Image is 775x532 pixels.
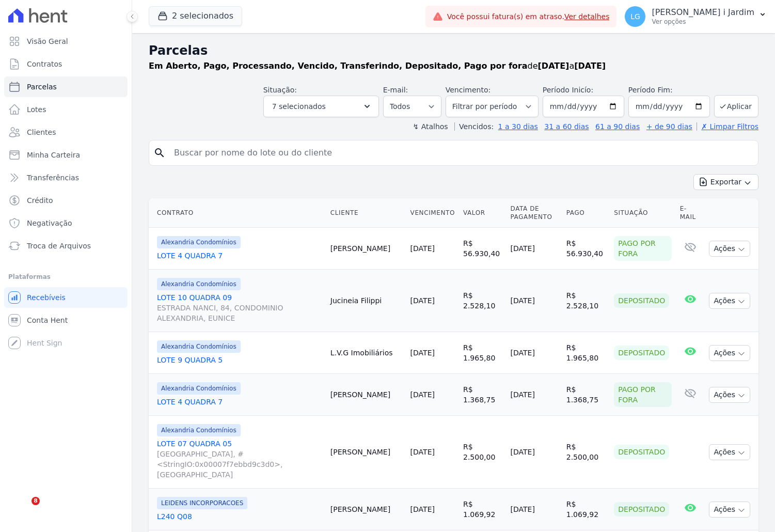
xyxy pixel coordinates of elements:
[157,511,322,522] a: L240 Q08
[610,198,675,228] th: Situação
[507,198,562,228] th: Data de Pagamento
[4,213,128,233] a: Negativação
[507,489,562,530] td: [DATE]
[709,444,750,460] button: Ações
[8,271,123,283] div: Plataformas
[149,60,606,72] p: de a
[614,382,671,407] div: Pago por fora
[4,167,128,188] a: Transferências
[157,340,241,353] span: Alexandria Condomínios
[709,293,750,309] button: Ações
[507,374,562,416] td: [DATE]
[454,122,494,131] label: Vencidos:
[326,228,406,270] td: [PERSON_NAME]
[459,270,507,332] td: R$ 2.528,10
[383,86,408,94] label: E-mail:
[709,241,750,257] button: Ações
[326,374,406,416] td: [PERSON_NAME]
[27,173,79,183] span: Transferências
[149,41,758,60] h2: Parcelas
[614,502,669,517] div: Depositado
[614,346,669,360] div: Depositado
[153,147,166,159] i: search
[413,122,448,131] label: ↯ Atalhos
[616,2,775,31] button: LG [PERSON_NAME] i Jardim Ver opções
[31,497,40,505] span: 8
[507,228,562,270] td: [DATE]
[157,251,322,261] a: LOTE 4 QUADRA 7
[538,61,570,71] strong: [DATE]
[157,278,241,290] span: Alexandria Condomínios
[676,198,705,228] th: E-mail
[562,270,610,332] td: R$ 2.528,10
[4,31,128,52] a: Visão Geral
[507,416,562,489] td: [DATE]
[646,122,692,131] a: + de 90 dias
[628,85,710,96] label: Período Fim:
[562,332,610,374] td: R$ 1.965,80
[149,198,326,228] th: Contrato
[157,236,241,248] span: Alexandria Condomínios
[326,416,406,489] td: [PERSON_NAME]
[272,100,326,113] span: 7 selecionados
[4,54,128,74] a: Contratos
[630,13,640,20] span: LG
[27,127,56,137] span: Clientes
[562,374,610,416] td: R$ 1.368,75
[410,505,435,513] a: [DATE]
[27,315,68,325] span: Conta Hent
[564,12,610,21] a: Ver detalhes
[4,122,128,143] a: Clientes
[168,143,754,163] input: Buscar por nome do lote ou do cliente
[27,82,57,92] span: Parcelas
[507,270,562,332] td: [DATE]
[157,355,322,365] a: LOTE 9 QUADRA 5
[157,424,241,436] span: Alexandria Condomínios
[157,292,322,323] a: LOTE 10 QUADRA 09ESTRADA NANCI, 84, CONDOMINIO ALEXANDRIA, EUNICE
[4,287,128,308] a: Recebíveis
[574,61,606,71] strong: [DATE]
[406,198,459,228] th: Vencimento
[157,382,241,395] span: Alexandria Condomínios
[326,270,406,332] td: Jucineia Filippi
[652,7,754,18] p: [PERSON_NAME] i Jardim
[157,439,322,480] a: LOTE 07 QUADRA 05[GEOGRAPHIC_DATA], #<StringIO:0x00007f7ebbd9c3d0>, [GEOGRAPHIC_DATA]
[326,198,406,228] th: Cliente
[27,59,62,69] span: Contratos
[149,6,242,26] button: 2 selecionados
[459,374,507,416] td: R$ 1.368,75
[498,122,538,131] a: 1 a 30 dias
[27,292,66,303] span: Recebíveis
[27,241,91,251] span: Troca de Arquivos
[614,445,669,459] div: Depositado
[446,86,491,94] label: Vencimento:
[4,236,128,256] a: Troca de Arquivos
[544,122,589,131] a: 31 a 60 dias
[459,416,507,489] td: R$ 2.500,00
[149,61,528,71] strong: Em Aberto, Pago, Processando, Vencido, Transferindo, Depositado, Pago por fora
[543,86,593,94] label: Período Inicío:
[263,96,379,117] button: 7 selecionados
[27,150,80,160] span: Minha Carteira
[27,36,68,46] span: Visão Geral
[10,497,35,522] iframe: Intercom live chat
[410,448,435,456] a: [DATE]
[562,489,610,530] td: R$ 1.069,92
[157,449,322,480] span: [GEOGRAPHIC_DATA], #<StringIO:0x00007f7ebbd9c3d0>, [GEOGRAPHIC_DATA]
[410,244,435,253] a: [DATE]
[4,99,128,120] a: Lotes
[459,489,507,530] td: R$ 1.069,92
[4,76,128,97] a: Parcelas
[709,345,750,361] button: Ações
[652,18,754,26] p: Ver opções
[447,11,610,22] span: Você possui fatura(s) em atraso.
[562,416,610,489] td: R$ 2.500,00
[562,198,610,228] th: Pago
[709,387,750,403] button: Ações
[410,390,435,399] a: [DATE]
[326,489,406,530] td: [PERSON_NAME]
[614,293,669,308] div: Depositado
[709,502,750,518] button: Ações
[562,228,610,270] td: R$ 56.930,40
[714,95,758,117] button: Aplicar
